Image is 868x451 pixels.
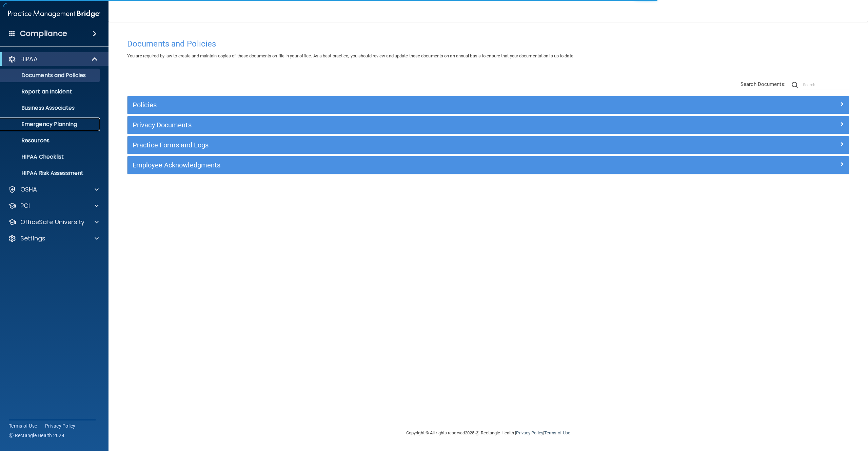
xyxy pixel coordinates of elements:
p: HIPAA Risk Assessment [4,170,97,177]
p: PCI [20,202,30,210]
p: OSHA [20,185,37,194]
p: Report an Incident [4,88,97,95]
p: OfficeSafe University [20,218,84,226]
p: Documents and Policies [4,72,97,79]
h4: Documents and Policies [127,39,849,48]
h4: Compliance [20,29,67,38]
div: Copyright © All rights reserved 2025 @ Rectangle Health | | [364,422,612,444]
span: Search Documents: [741,81,786,87]
p: HIPAA [20,55,38,63]
a: OfficeSafe University [8,218,99,226]
h5: Practice Forms and Logs [133,141,664,149]
a: PCI [8,202,99,210]
a: Practice Forms and Logs [133,140,844,150]
h5: Policies [133,101,664,109]
input: Search [803,80,849,90]
img: PMB logo [8,7,100,21]
p: Emergency Planning [4,121,97,128]
a: Policies [133,100,844,110]
a: HIPAA [8,55,98,63]
h5: Employee Acknowledgments [133,161,664,169]
a: Privacy Policy [45,422,76,429]
p: Settings [20,234,45,242]
a: Terms of Use [9,422,37,429]
p: HIPAA Checklist [4,154,97,160]
a: Settings [8,234,99,242]
a: Privacy Documents [133,120,844,130]
a: Employee Acknowledgments [133,160,844,170]
p: Resources [4,137,97,144]
a: Terms of Use [544,430,570,435]
a: Privacy Policy [516,430,543,435]
span: You are required by law to create and maintain copies of these documents on file in your office. ... [127,53,574,58]
img: ic-search.3b580494.png [792,82,798,88]
a: OSHA [8,185,99,194]
h5: Privacy Documents [133,121,664,129]
span: Ⓒ Rectangle Health 2024 [9,432,64,439]
p: Business Associates [4,105,97,111]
